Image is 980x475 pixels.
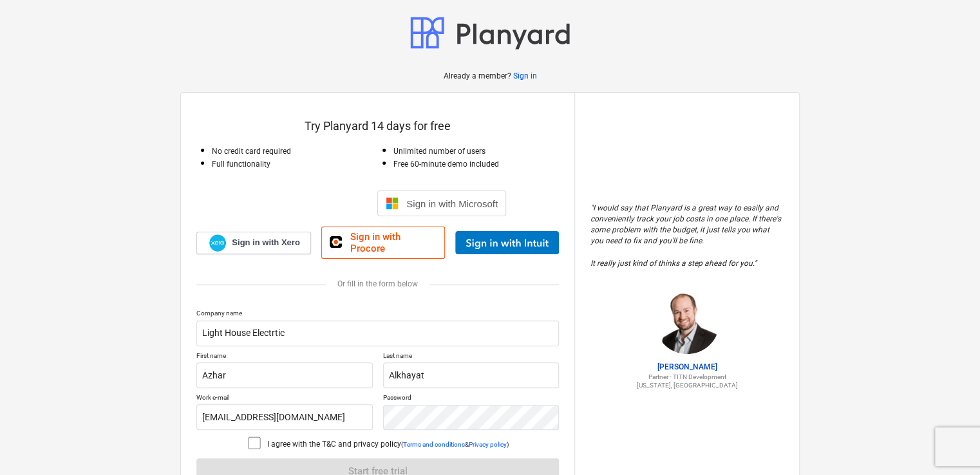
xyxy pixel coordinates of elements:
[350,231,437,254] span: Sign in with Procore
[196,279,559,288] div: Or fill in the form below
[383,362,560,388] input: Last name
[196,362,373,388] input: First name
[212,159,378,170] p: Full functionality
[590,203,784,269] p: " I would say that Planyard is a great way to easily and conveniently track your job costs in one...
[393,146,560,157] p: Unlimited number of users
[196,321,559,346] input: Company name
[232,237,299,248] span: Sign in with Xero
[243,189,373,218] iframe: Sign in with Google Button
[406,198,498,209] span: Sign in with Microsoft
[196,309,559,320] p: Company name
[196,351,373,362] p: First name
[401,440,509,449] p: ( & )
[513,71,537,82] a: Sign in
[590,362,784,373] p: [PERSON_NAME]
[444,71,513,82] p: Already a member?
[196,232,311,254] a: Sign in with Xero
[267,439,401,450] p: I agree with the T&C and privacy policy
[403,441,465,448] a: Terms and conditions
[655,290,719,354] img: Jordan Cohen
[590,373,784,381] p: Partner - TITN Development
[196,118,559,134] p: Try Planyard 14 days for free
[212,146,378,157] p: No credit card required
[386,197,399,210] img: Microsoft logo
[196,393,373,404] p: Work e-mail
[321,227,445,259] a: Sign in with Procore
[393,159,560,170] p: Free 60-minute demo included
[383,351,560,362] p: Last name
[469,441,507,448] a: Privacy policy
[590,381,784,389] p: [US_STATE], [GEOGRAPHIC_DATA]
[196,404,373,430] input: Work e-mail
[209,234,226,252] img: Xero logo
[383,393,560,404] p: Password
